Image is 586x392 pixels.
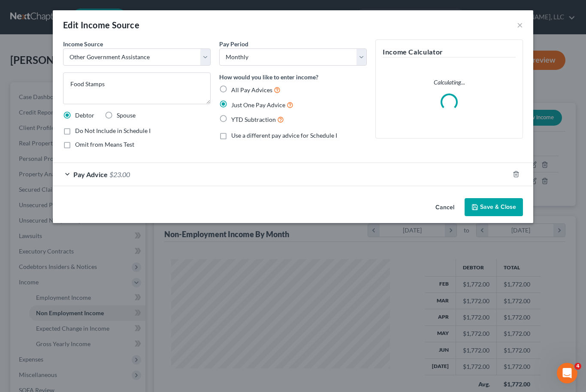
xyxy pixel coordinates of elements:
span: 4 [574,363,581,370]
button: × [517,20,523,30]
iframe: Intercom live chat [557,363,577,383]
span: Omit from Means Test [75,141,134,148]
span: Do Not Include in Schedule I [75,127,151,134]
span: $23.00 [109,170,130,178]
span: Use a different pay advice for Schedule I [231,132,337,139]
button: Save & Close [465,198,523,216]
span: Spouse [117,112,136,119]
div: Edit Income Source [63,19,139,31]
span: Pay Advice [73,170,108,178]
p: Calculating... [383,78,516,87]
span: Income Source [63,40,103,48]
button: Cancel [429,199,461,216]
span: All Pay Advices [231,86,272,93]
h5: Income Calculator [383,47,516,57]
span: Just One Pay Advice [231,101,285,109]
label: Pay Period [219,39,248,48]
span: Debtor [75,112,94,119]
label: How would you like to enter income? [219,72,318,81]
span: YTD Subtraction [231,116,276,123]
